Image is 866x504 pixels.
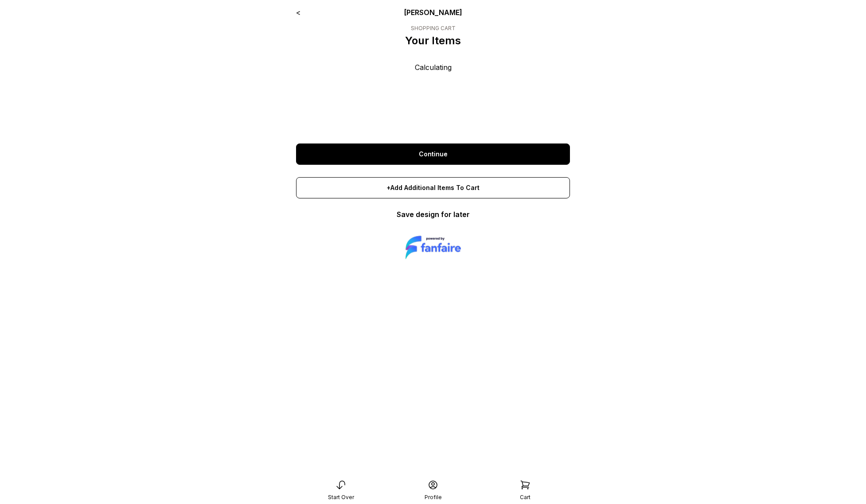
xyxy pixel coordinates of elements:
div: Calculating [296,62,570,133]
div: +Add Additional Items To Cart [296,177,570,198]
img: logo [406,234,461,261]
div: Cart [520,494,531,501]
div: SHOPPING CART [405,25,461,32]
div: Start Over [328,494,354,501]
div: [PERSON_NAME] [351,7,515,18]
a: Continue [296,143,570,165]
a: Save design for later [397,210,470,219]
div: Profile [425,494,442,501]
a: < [296,8,300,17]
p: Your Items [405,34,461,48]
